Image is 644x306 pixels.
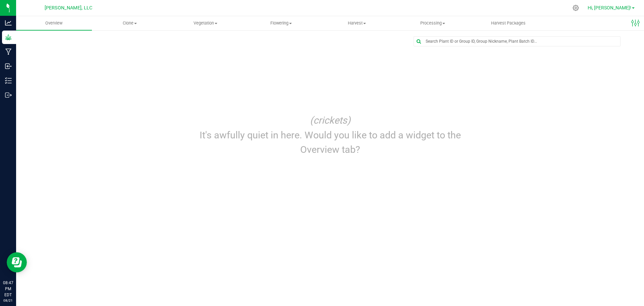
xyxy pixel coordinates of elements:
span: Clone [92,20,167,26]
span: Vegetation [168,20,243,26]
a: Harvest Packages [471,16,546,30]
span: Harvest [319,20,394,26]
p: 08/21 [3,298,13,303]
p: It's awfully quiet in here. Would you like to add a widget to the Overview tab? [183,128,477,157]
span: Overview [36,20,71,26]
div: Manage settings [572,5,580,11]
a: Flowering [243,16,319,30]
inline-svg: Analytics [5,19,12,26]
span: [PERSON_NAME], LLC [45,5,92,11]
span: Flowering [244,20,319,26]
inline-svg: Grow [5,34,12,41]
inline-svg: Manufacturing [5,48,12,55]
a: Overview [16,16,92,30]
a: Processing [395,16,471,30]
a: Vegetation [168,16,244,30]
span: Hi, [PERSON_NAME]! [588,5,631,10]
a: Clone [92,16,168,30]
iframe: Resource center [7,252,27,272]
span: Processing [395,20,470,26]
inline-svg: Inventory [5,77,12,84]
span: Harvest Packages [482,20,535,26]
inline-svg: Outbound [5,92,12,98]
a: Harvest [319,16,395,30]
inline-svg: Inbound [5,63,12,70]
i: (crickets) [310,115,351,126]
p: 08:47 PM EDT [3,280,13,298]
input: Search Plant ID or Group ID, Group Nickname, Plant Batch ID... [414,37,620,46]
